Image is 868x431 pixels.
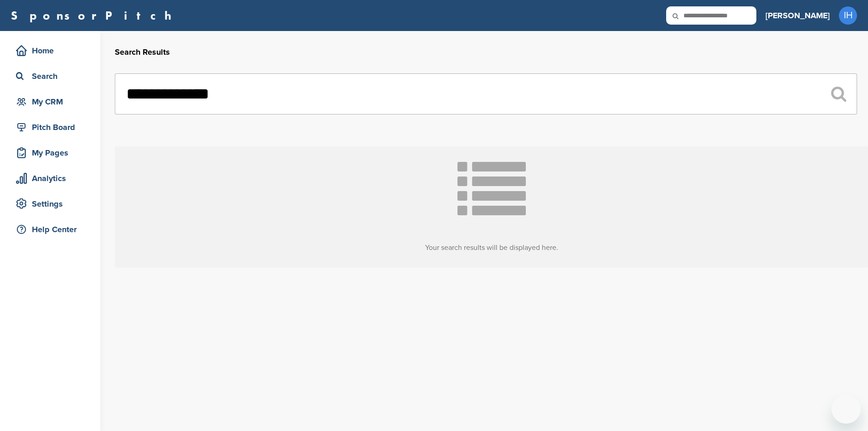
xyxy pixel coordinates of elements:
a: SponsorPitch [11,10,177,21]
h3: [PERSON_NAME] [765,9,830,22]
a: Home [9,40,91,61]
div: My CRM [14,93,91,110]
div: Analytics [14,170,91,187]
div: Home [14,42,91,59]
a: Analytics [9,168,91,189]
a: Settings [9,193,91,214]
div: Help Center [14,221,91,238]
a: My CRM [9,91,91,112]
div: Search [14,68,91,84]
a: [PERSON_NAME] [765,5,830,26]
a: Help Center [9,219,91,240]
span: IH [839,6,857,25]
div: Pitch Board [14,119,91,135]
h3: Your search results will be displayed here. [115,242,868,253]
div: My Pages [14,145,91,161]
div: Settings [14,196,91,212]
a: Pitch Board [9,117,91,138]
a: My Pages [9,142,91,163]
h2: Search Results [115,46,857,58]
iframe: Button to launch messaging window [832,395,861,424]
a: Search [9,66,91,87]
